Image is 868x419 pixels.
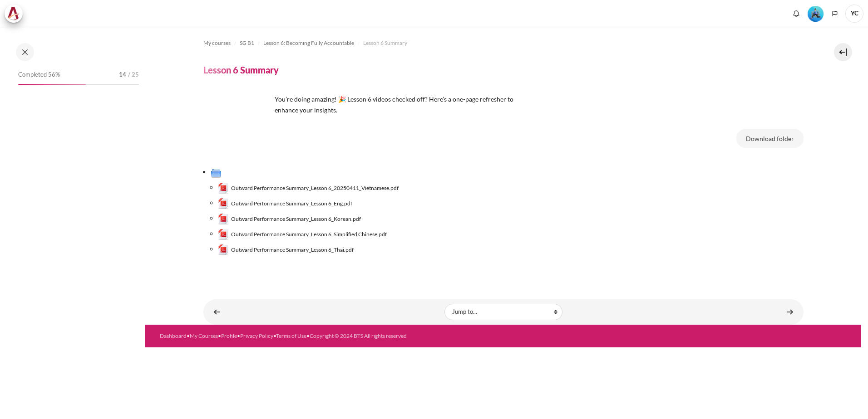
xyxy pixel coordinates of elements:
[218,198,353,209] a: Outward Performance Summary_Lesson 6_Eng.pdfOutward Performance Summary_Lesson 6_Eng.pdf
[240,39,254,47] span: SG B1
[221,332,237,339] a: Profile
[845,5,863,23] a: User menu
[218,229,387,240] a: Outward Performance Summary_Lesson 6_Simplified Chinese.pdfOutward Performance Summary_Lesson 6_S...
[275,95,513,114] span: You’re doing amazing! 🎉 Lesson 6 videos checked off? Here’s a one-page refresher to enhance your ...
[18,70,60,79] span: Completed 56%
[218,214,361,224] a: Outward Performance Summary_Lesson 6_Korean.pdfOutward Performance Summary_Lesson 6_Korean.pdf
[160,332,542,340] div: • • • • •
[240,38,254,49] a: SG B1
[231,230,387,239] span: Outward Performance Summary_Lesson 6_Simplified Chinese.pdf
[7,7,20,20] img: Architeck
[203,39,231,47] span: My courses
[160,332,187,339] a: Dashboard
[203,38,231,49] a: My courses
[231,200,352,208] span: Outward Performance Summary_Lesson 6_Eng.pdf
[208,303,226,321] a: ◄ Lesson 6 Videos (18 min.)
[128,70,139,79] span: / 25
[808,6,824,22] img: Level #3
[781,303,799,321] a: Time to Meet with and Brief Your Boss #1 ►
[363,38,407,49] a: Lesson 6 Summary
[240,332,273,339] a: Privacy Policy
[203,36,804,50] nav: Navigation bar
[218,214,229,224] img: Outward Performance Summary_Lesson 6_Korean.pdf
[789,7,803,20] div: Show notification window with no new notifications
[218,183,399,194] a: Outward Performance Summary_Lesson 6_20250411_Vietnamese.pdfOutward Performance Summary_Lesson 6_...
[310,332,407,339] a: Copyright © 2024 BTS All rights reserved
[231,215,361,223] span: Outward Performance Summary_Lesson 6_Korean.pdf
[263,39,354,47] span: Lesson 6: Becoming Fully Accountable
[218,198,229,209] img: Outward Performance Summary_Lesson 6_Eng.pdf
[119,70,126,79] span: 14
[218,244,229,255] img: Outward Performance Summary_Lesson 6_Thai.pdf
[218,229,229,240] img: Outward Performance Summary_Lesson 6_Simplified Chinese.pdf
[231,246,354,254] span: Outward Performance Summary_Lesson 6_Thai.pdf
[736,129,804,148] button: Download folder
[808,5,824,22] div: Level #3
[190,332,218,339] a: My Courses
[231,184,399,192] span: Outward Performance Summary_Lesson 6_20250411_Vietnamese.pdf
[276,332,306,339] a: Terms of Use
[203,64,279,76] h4: Lesson 6 Summary
[218,244,354,255] a: Outward Performance Summary_Lesson 6_Thai.pdfOutward Performance Summary_Lesson 6_Thai.pdf
[845,5,863,23] span: YC
[363,39,407,47] span: Lesson 6 Summary
[804,5,827,22] a: Level #3
[218,183,229,194] img: Outward Performance Summary_Lesson 6_20250411_Vietnamese.pdf
[263,38,354,49] a: Lesson 6: Becoming Fully Accountable
[828,7,842,20] button: Languages
[5,5,27,23] a: Architeck Architeck
[203,93,271,161] img: sfrf
[145,27,861,325] section: Content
